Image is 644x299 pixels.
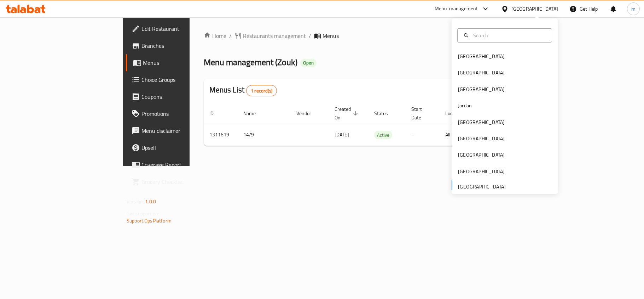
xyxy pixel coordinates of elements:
[127,209,159,218] span: Get support on:
[458,168,505,175] div: [GEOGRAPHIC_DATA]
[126,173,231,190] a: Grocery Checklist
[141,75,225,84] span: Choice Groups
[458,52,505,60] div: [GEOGRAPHIC_DATA]
[243,109,265,118] span: Name
[234,32,306,40] a: Restaurants management
[246,85,277,96] div: Total records count
[126,20,231,37] a: Edit Restaurant
[511,5,558,13] div: [GEOGRAPHIC_DATA]
[141,109,225,118] span: Promotions
[141,160,225,169] span: Coverage Report
[126,156,231,173] a: Coverage Report
[126,105,231,122] a: Promotions
[126,37,231,54] a: Branches
[309,32,311,40] li: /
[246,88,277,94] span: 1 record(s)
[141,177,225,186] span: Grocery Checklist
[445,109,468,118] span: Locale
[374,131,392,139] span: Active
[631,5,636,13] span: m
[435,5,478,13] div: Menu-management
[126,88,231,105] a: Coupons
[141,92,225,101] span: Coupons
[126,71,231,88] a: Choice Groups
[335,130,349,139] span: [DATE]
[204,32,507,40] nav: breadcrumb
[406,124,440,146] td: -
[141,126,225,135] span: Menu disclaimer
[458,118,505,126] div: [GEOGRAPHIC_DATA]
[141,143,225,152] span: Upsell
[209,85,277,96] h2: Menus List
[458,102,472,109] div: Jordan
[127,197,144,206] span: Version:
[300,60,317,66] span: Open
[374,109,397,118] span: Status
[204,54,297,70] span: Menu management ( Zouk )
[238,124,291,146] td: 14/9
[458,151,505,159] div: [GEOGRAPHIC_DATA]
[126,139,231,156] a: Upsell
[243,32,306,40] span: Restaurants management
[141,24,225,33] span: Edit Restaurant
[143,58,225,67] span: Menus
[440,124,476,146] td: All
[458,135,505,142] div: [GEOGRAPHIC_DATA]
[209,109,223,118] span: ID
[127,216,172,225] a: Support.OpsPlatform
[300,59,317,67] div: Open
[204,103,555,146] table: enhanced table
[126,122,231,139] a: Menu disclaimer
[141,41,225,50] span: Branches
[323,32,339,40] span: Menus
[296,109,320,118] span: Vendor
[458,85,505,93] div: [GEOGRAPHIC_DATA]
[411,105,431,122] span: Start Date
[335,105,360,122] span: Created On
[126,54,231,71] a: Menus
[458,69,505,77] div: [GEOGRAPHIC_DATA]
[145,197,156,206] span: 1.0.0
[374,131,392,139] div: Active
[470,32,547,39] input: Search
